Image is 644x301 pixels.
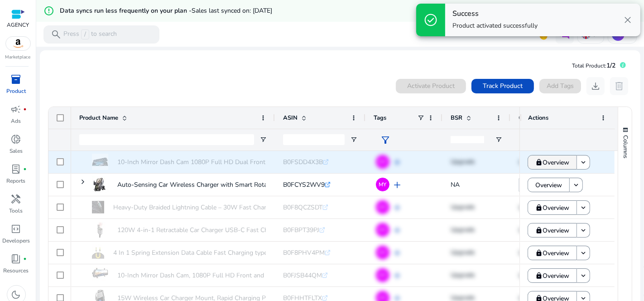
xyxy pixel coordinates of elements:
input: Product Name Filter Input [79,134,254,145]
span: Actions [528,114,548,122]
span: NA [451,180,460,189]
span: handyman [11,194,22,204]
img: 41bZKQZRHjL._AC_US40_.jpg [92,176,108,193]
span: MY [379,182,387,187]
span: campaign [11,104,22,115]
p: 10-Inch Mirror Dash Cam 1080P Full HD Dual Front and Rear Camera,... [117,153,321,171]
span: inventory_2 [11,74,22,85]
mat-icon: keyboard_arrow_down [579,158,587,166]
mat-icon: error_outline [43,5,54,16]
mat-icon: lock [535,204,543,211]
p: Ads [11,117,21,125]
span: close [622,15,633,25]
img: 41UV9rMu0dL._AC_US40_.jpg [92,267,108,283]
span: Product Name [79,114,118,122]
mat-icon: lock [535,249,543,257]
mat-icon: lock [535,159,543,166]
p: AGENCY [7,21,29,29]
span: filter_alt [380,135,391,146]
span: Sales last synced on: [DATE] [192,6,272,15]
p: Developers [2,237,30,245]
span: Opportunity Score [519,114,566,122]
span: Overview [543,221,569,240]
span: Overview [543,199,569,217]
mat-icon: keyboard_arrow_down [572,181,580,189]
button: Open Filter Menu [495,136,502,143]
input: ASIN Filter Input [283,134,345,145]
span: B0FSDD4X3B [283,158,323,166]
span: search [51,29,62,40]
button: Overview [528,178,570,192]
span: B0FCYS2WV9 [283,180,325,189]
span: Tags [374,114,386,122]
p: Sales [10,147,23,155]
span: code_blocks [11,223,22,234]
span: Columns [621,135,630,158]
p: Resources [4,267,29,275]
span: B0F8PHV4PM [283,248,325,257]
span: Total Product: [572,62,606,69]
button: Overview [528,268,577,283]
span: lab_profile [11,164,22,175]
span: Overview [543,244,569,262]
span: Track Product [483,81,523,91]
span: book_4 [11,253,22,264]
button: Open Filter Menu [350,136,357,143]
button: Open Filter Menu [260,136,267,143]
p: Tools [10,207,23,215]
h5: Data syncs run less frequently on your plan - [60,7,272,15]
p: Marketplace [5,54,31,61]
p: Heavy-Duty Braided Lightning Cable – 30W Fast Charging USB Lead... [113,198,312,217]
mat-icon: keyboard_arrow_down [579,249,587,257]
span: B0FBPT39PJ [283,226,319,234]
span: B0FJSB44QM [283,271,322,280]
button: download [586,77,605,95]
span: 1/2 [606,61,615,70]
img: 414qQThkXiL._AC_US40_.jpg [92,222,108,238]
mat-icon: keyboard_arrow_down [579,226,587,234]
mat-icon: keyboard_arrow_down [579,272,587,280]
h4: Success [452,10,538,18]
p: Product [6,87,26,95]
span: ASIN [283,114,298,122]
mat-icon: lock [535,227,543,234]
span: / [81,29,89,39]
button: Overview [528,246,577,260]
p: Auto-Sensing Car Wireless Charger with Smart Rotation - 15W fast... [117,175,315,194]
img: 31kx26uoaRL._SX38_SY50_CR,0,0,38,50_.jpg [92,244,104,261]
span: fiber_manual_record [24,167,27,171]
span: fiber_manual_record [24,107,27,111]
p: Product activated successfully [452,21,538,30]
mat-icon: keyboard_arrow_down [579,204,587,212]
span: fiber_manual_record [24,257,27,261]
span: Overview [535,176,562,194]
span: check_circle [423,13,438,27]
span: B0F8QCZSDT [283,203,322,212]
p: 10-Inch Mirror Dash Cam, 1080P Full HD Front and Rear, G-Sensor,... [117,266,314,285]
img: 41B196KKOaL._SX38_SY50_CR,0,0,38,50_.jpg [92,199,104,215]
p: 4 In 1 Spring Extension Data Cable Fast Charging type C/usb/micro... [113,243,306,262]
p: Press to search [63,29,117,39]
span: add [392,180,403,190]
img: 41Nk8SZFU5L._AC_US40_.jpg [92,154,108,170]
p: 120W 4-in-1 Retractable Car Charger USB-C Fast Charging Adapter... [117,221,314,239]
p: Reports [7,177,26,185]
button: Overview [528,200,577,215]
span: dark_mode [11,289,22,300]
img: amazon.svg [6,37,30,50]
span: BSR [451,114,462,122]
span: Overview [543,267,569,285]
a: Moderate - High [519,178,571,192]
span: Overview [543,153,569,172]
button: Overview [528,155,577,170]
span: download [590,81,601,92]
button: Track Product [471,79,534,93]
button: Overview [528,223,577,238]
mat-icon: lock [535,272,543,279]
span: donut_small [11,134,22,145]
